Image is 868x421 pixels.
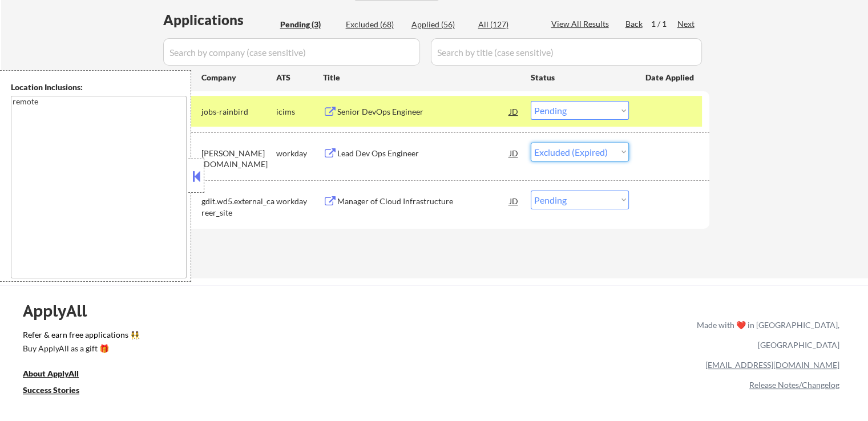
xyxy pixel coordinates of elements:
div: Company [201,72,276,83]
a: About ApplyAll [23,368,95,382]
u: Success Stories [23,385,79,395]
div: View All Results [551,18,612,30]
a: Release Notes/Changelog [749,380,839,390]
a: [EMAIL_ADDRESS][DOMAIN_NAME] [705,360,839,370]
div: ApplyAll [23,301,100,321]
div: Location Inclusions: [11,82,187,93]
div: Buy ApplyAll as a gift 🎁 [23,345,137,353]
a: Success Stories [23,384,95,399]
div: ATS [276,72,323,83]
div: [PERSON_NAME][DOMAIN_NAME] [201,148,276,170]
div: Next [677,18,696,30]
div: All (127) [478,19,535,30]
div: JD [508,143,520,163]
div: Senior DevOps Engineer [337,106,510,118]
div: Title [323,72,520,83]
div: Status [531,67,629,87]
a: Buy ApplyAll as a gift 🎁 [23,343,137,357]
input: Search by company (case sensitive) [163,38,420,66]
div: JD [508,101,520,122]
div: 1 / 1 [651,18,677,30]
div: workday [276,196,323,207]
a: Refer & earn free applications 👯‍♀️ [23,331,458,343]
input: Search by title (case sensitive) [431,38,702,66]
div: Date Applied [645,72,696,83]
div: Lead Dev Ops Engineer [337,148,510,159]
div: gdit.wd5.external_career_site [201,196,276,218]
u: About ApplyAll [23,369,79,378]
div: Excluded (68) [346,19,403,30]
div: Applied (56) [411,19,469,30]
div: JD [508,191,520,211]
div: jobs-rainbird [201,106,276,118]
div: Pending (3) [280,19,337,30]
div: Manager of Cloud Infrastructure [337,196,510,207]
div: Back [625,18,644,30]
div: Applications [163,13,276,27]
div: Made with ❤️ in [GEOGRAPHIC_DATA], [GEOGRAPHIC_DATA] [692,315,839,355]
div: icims [276,106,323,118]
div: workday [276,148,323,159]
